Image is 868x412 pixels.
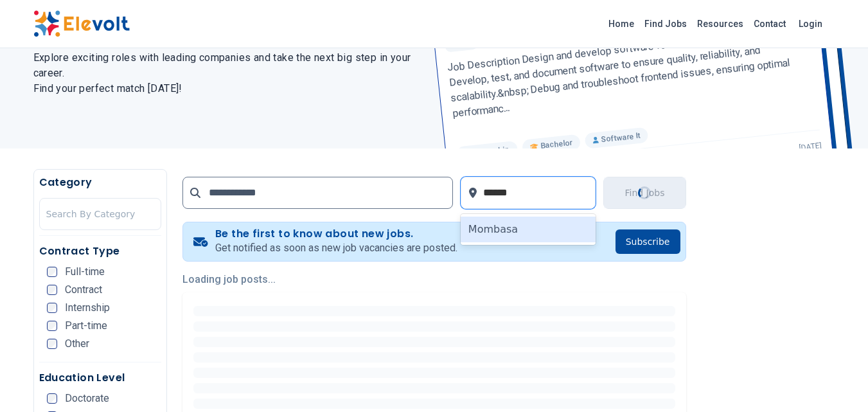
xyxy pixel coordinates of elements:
[639,13,692,34] a: Find Jobs
[39,175,161,190] h5: Category
[791,11,830,37] a: Login
[215,228,457,240] h4: Be the first to know about new jobs.
[47,393,57,404] input: Doctorate
[47,339,57,349] input: Other
[182,272,686,287] p: Loading job posts...
[65,285,102,295] span: Contract
[33,50,419,96] h2: Explore exciting roles with leading companies and take the next big step in your career. Find you...
[47,303,57,313] input: Internship
[65,321,107,331] span: Part-time
[65,267,105,277] span: Full-time
[65,303,110,313] span: Internship
[65,393,109,404] span: Doctorate
[603,13,639,34] a: Home
[638,186,651,199] div: Loading...
[47,321,57,331] input: Part-time
[616,229,680,254] button: Subscribe
[39,244,161,259] h5: Contract Type
[461,217,596,242] div: Mombasa
[748,13,791,34] a: Contact
[47,285,57,295] input: Contract
[692,13,748,34] a: Resources
[33,10,130,37] img: Elevolt
[47,267,57,277] input: Full-time
[804,350,868,412] iframe: Chat Widget
[39,370,161,386] h5: Education Level
[603,177,686,209] button: Find JobsLoading...
[215,240,457,256] p: Get notified as soon as new job vacancies are posted.
[65,339,89,349] span: Other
